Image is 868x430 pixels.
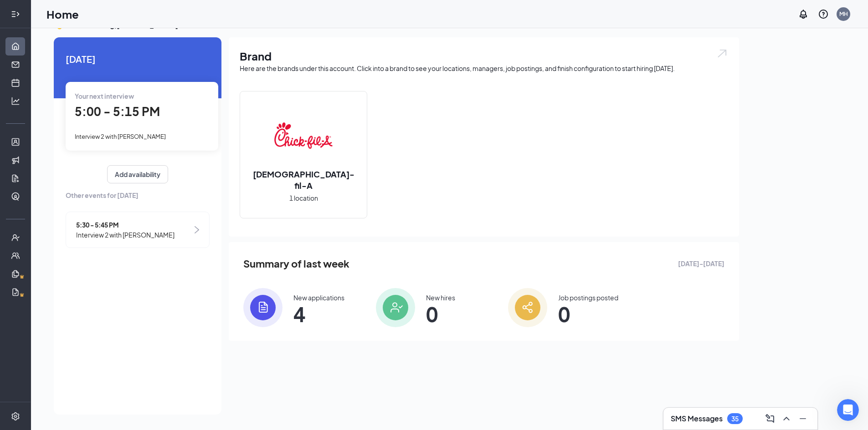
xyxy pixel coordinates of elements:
[66,190,210,200] span: Other events for [DATE]
[11,233,20,242] svg: UserCheck
[678,258,724,268] span: [DATE] - [DATE]
[796,411,810,426] button: Minimize
[11,10,20,19] svg: Expand
[293,306,344,322] span: 4
[240,168,367,191] h2: [DEMOGRAPHIC_DATA]-fil-A
[11,96,20,106] svg: Analysis
[426,293,455,302] div: New hires
[66,52,210,66] span: [DATE]
[837,399,859,421] iframe: Intercom live chat
[240,48,728,64] h1: Brand
[243,288,282,327] img: icon
[76,220,175,230] span: 5:30 - 5:45 PM
[779,411,794,426] button: ChevronUp
[558,306,618,322] span: 0
[839,10,848,18] div: MH
[558,293,618,302] div: Job postings posted
[763,411,777,426] button: ComposeMessage
[508,288,547,327] img: icon
[274,106,333,165] img: Chick-fil-A
[765,413,776,424] svg: ComposeMessage
[798,9,809,20] svg: Notifications
[781,413,792,424] svg: ChevronUp
[46,6,79,22] h1: Home
[243,256,349,272] span: Summary of last week
[11,412,20,421] svg: Settings
[731,415,739,423] div: 35
[75,104,160,119] span: 5:00 - 5:15 PM
[289,193,318,203] span: 1 location
[240,64,728,73] div: Here are the brands under this account. Click into a brand to see your locations, managers, job p...
[426,306,455,322] span: 0
[75,133,166,140] span: Interview 2 with [PERSON_NAME]
[107,165,168,183] button: Add availability
[818,9,829,20] svg: QuestionInfo
[293,293,344,302] div: New applications
[75,92,134,100] span: Your next interview
[797,413,808,424] svg: Minimize
[671,414,723,424] h3: SMS Messages
[376,288,415,327] img: icon
[76,230,175,240] span: Interview 2 with [PERSON_NAME]
[716,48,728,59] img: open.6027fd2a22e1237b5b06.svg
